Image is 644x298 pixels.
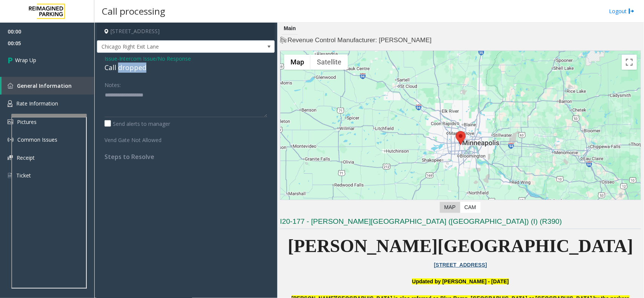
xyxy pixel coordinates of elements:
[629,7,635,15] img: logout
[117,55,191,62] span: -
[310,55,348,70] button: Show satellite imagery
[17,82,72,89] span: General Information
[288,236,633,256] span: [PERSON_NAME][GEOGRAPHIC_DATA]
[434,262,487,268] a: [STREET_ADDRESS]
[2,77,94,95] a: General Information
[105,153,267,160] h4: Steps to Resolve
[119,55,191,63] span: Intercom Issue/No Response
[622,55,637,70] button: Toggle fullscreen view
[103,133,172,144] label: Vend Gate Not Allowed
[97,41,239,53] span: Chicago Right Exit Lane
[440,202,460,213] label: Map
[105,63,267,73] div: Call dropped
[97,23,275,40] h4: [STREET_ADDRESS]
[8,172,12,179] img: 'icon'
[8,119,13,124] img: 'icon'
[8,137,14,143] img: 'icon'
[284,55,310,70] button: Show street map
[609,7,635,15] a: Logout
[105,55,117,63] span: Issue
[105,78,121,89] label: Notes:
[280,217,641,229] h3: I20-177 - [PERSON_NAME][GEOGRAPHIC_DATA] ([GEOGRAPHIC_DATA]) (I) (R390)
[8,83,13,89] img: 'icon'
[8,155,13,160] img: 'icon'
[412,278,509,284] font: Updated by [PERSON_NAME] - [DATE]
[456,131,466,145] div: 800 East 28th Street, Minneapolis, MN
[16,100,58,107] span: Rate Information
[282,23,298,35] div: Main
[15,56,36,64] span: Wrap Up
[280,36,641,45] h4: Revenue Control Manufacturer: [PERSON_NAME]
[105,120,170,128] label: Send alerts to manager
[460,202,481,213] label: CAM
[8,100,12,107] img: 'icon'
[98,2,169,20] h3: Call processing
